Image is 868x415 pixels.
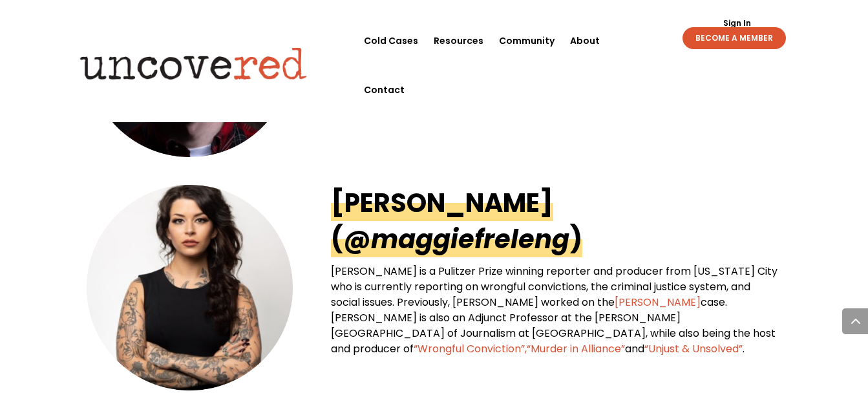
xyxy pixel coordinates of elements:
span: and [625,341,644,356]
a: BECOME A MEMBER [683,27,786,49]
a: Cold Cases [364,16,418,65]
a: About [570,16,600,65]
a: Contact [364,65,405,114]
img: Uncovered logo [69,38,318,89]
img: Maggie Freleng [87,185,293,391]
a: “Unjust & Unsolved” [644,341,743,356]
span: [PERSON_NAME] is a Pulitzer Prize winning reporter and producer from [US_STATE] City who is curre... [331,264,778,356]
a: Resources [434,16,483,65]
a: Sign In [716,19,758,27]
a: [PERSON_NAME] [615,295,701,310]
a: “Murder in Alliance” [527,341,625,356]
span: . [743,341,745,356]
a: [PERSON_NAME] (@maggiefreleng) [331,185,582,257]
em: maggiefreleng [371,221,569,257]
a: “Wrongful Conviction”, [414,341,527,356]
a: Community [499,16,555,65]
